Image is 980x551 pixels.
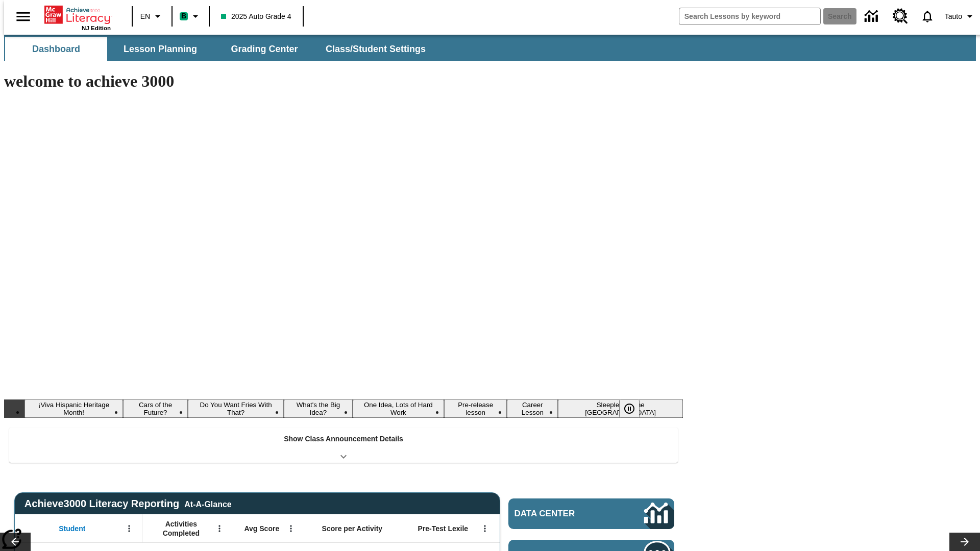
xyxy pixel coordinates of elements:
button: Slide 8 Sleepless in the Animal Kingdom [558,399,683,418]
h1: welcome to achieve 3000 [4,72,683,91]
button: Slide 6 Pre-release lesson [444,399,507,418]
button: Dashboard [5,37,107,61]
a: Data Center [508,498,674,529]
span: Activities Completed [148,519,215,538]
span: Tauto [945,11,962,22]
button: Lesson carousel, Next [949,533,980,551]
button: Slide 5 One Idea, Lots of Hard Work [353,399,445,418]
button: Class/Student Settings [317,37,434,61]
button: Profile/Settings [941,7,980,26]
button: Boost Class color is mint green. Change class color [176,7,206,26]
span: Avg Score [244,524,279,533]
a: Data Center [859,3,887,31]
div: At-A-Glance [184,498,231,509]
div: Show Class Announcement Details [9,428,678,463]
span: Score per Activity [322,524,383,533]
span: B [181,10,186,22]
button: Slide 1 ¡Viva Hispanic Heritage Month! [24,399,123,418]
span: Pre-Test Lexile [418,524,469,533]
input: search field [679,8,820,24]
a: Resource Center, Will open in new tab [887,3,914,30]
button: Open side menu [8,2,38,32]
span: Achieve3000 Literacy Reporting [24,498,232,510]
button: Grading Center [213,37,315,61]
button: Slide 4 What's the Big Idea? [284,399,352,418]
div: Pause [619,399,650,418]
button: Open Menu [212,521,227,536]
div: SubNavbar [4,37,435,61]
button: Slide 2 Cars of the Future? [123,399,188,418]
div: Home [44,4,111,31]
button: Slide 7 Career Lesson [507,399,558,418]
span: 2025 Auto Grade 4 [221,11,291,22]
span: Data Center [514,509,610,519]
button: Lesson Planning [109,37,211,61]
button: Pause [619,399,640,418]
p: Show Class Announcement Details [284,434,403,444]
button: Open Menu [121,521,137,536]
span: Student [59,524,85,533]
a: Home [44,5,111,25]
button: Open Menu [283,521,299,536]
span: NJ Edition [82,25,111,31]
button: Slide 3 Do You Want Fries With That? [188,399,284,418]
div: SubNavbar [4,35,976,61]
button: Open Menu [477,521,493,536]
button: Language: EN, Select a language [136,7,168,26]
span: EN [140,11,150,22]
a: Notifications [914,3,941,30]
